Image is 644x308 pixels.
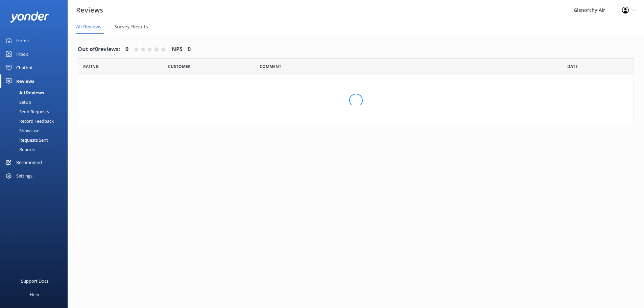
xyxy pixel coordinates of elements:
[4,116,68,126] a: Record Feedback
[21,274,48,288] div: Support Docs
[260,63,281,70] span: Question
[4,135,48,145] div: Requests Sent
[172,45,183,54] h4: NPS
[76,23,101,30] span: All Reviews
[76,5,103,16] h3: Reviews
[16,34,29,47] div: Home
[4,116,54,126] div: Record Feedback
[188,45,191,54] h4: 0
[168,63,191,70] span: Date
[4,107,49,116] div: Send Requests
[16,169,32,183] div: Settings
[4,88,68,97] a: All Reviews
[16,47,28,61] div: Inbox
[4,126,39,135] div: Showcase
[4,88,44,97] div: All Reviews
[30,288,39,301] div: Help
[16,74,34,88] div: Reviews
[114,23,148,30] span: Survey Results
[16,156,42,169] div: Recommend
[567,63,578,70] span: Date
[4,145,68,154] a: Reports
[4,126,68,135] a: Showcase
[4,145,35,154] div: Reports
[4,97,68,107] a: Setup
[4,97,31,107] div: Setup
[78,45,120,54] h4: Out of 0 reviews:
[4,135,68,145] a: Requests Sent
[16,61,33,74] div: Chatbot
[4,107,68,116] a: Send Requests
[10,11,49,23] img: yonder-white-logo.png
[125,45,128,54] h4: 0
[83,63,99,70] span: Date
